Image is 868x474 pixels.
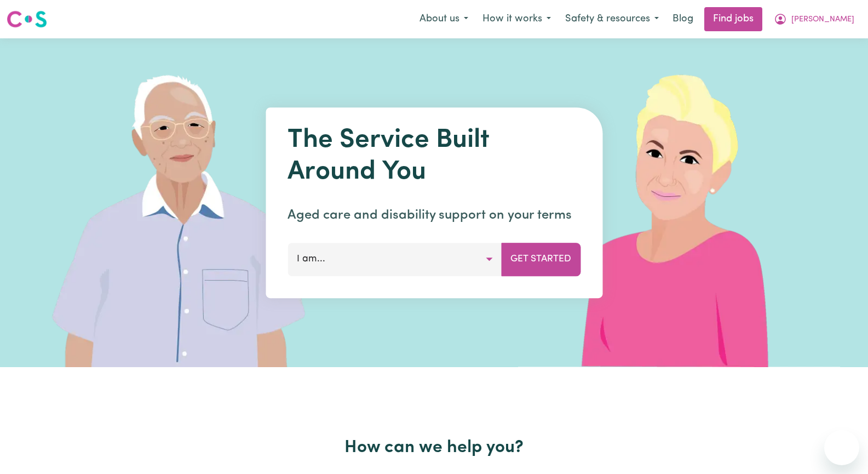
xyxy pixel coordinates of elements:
[412,8,475,31] button: About us
[704,7,762,31] a: Find jobs
[558,8,666,31] button: Safety & resources
[288,125,580,188] h1: The Service Built Around You
[7,9,47,29] img: Careseekers logo
[288,205,580,225] p: Aged care and disability support on your terms
[288,243,502,276] button: I am...
[79,437,789,458] h2: How can we help you?
[501,243,580,276] button: Get Started
[791,14,854,26] span: [PERSON_NAME]
[475,8,558,31] button: How it works
[824,430,859,465] iframe: Button to launch messaging window
[7,7,47,32] a: Careseekers logo
[666,7,700,31] a: Blog
[767,8,861,31] button: My Account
